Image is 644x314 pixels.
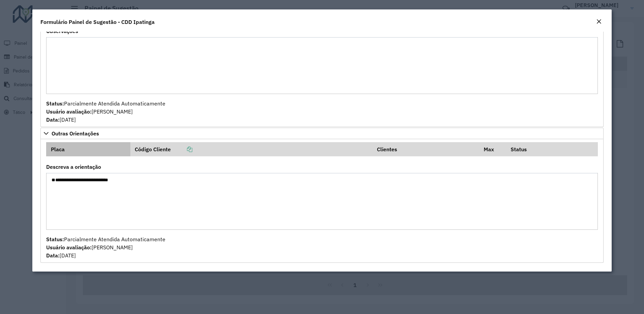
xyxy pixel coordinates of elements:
[130,142,373,156] th: Código Cliente
[46,108,92,115] strong: Usuário avaliação:
[596,19,602,24] em: Fechar
[40,139,604,263] div: Outras Orientações
[46,163,101,171] label: Descreva a orientação
[40,18,155,26] h4: Formulário Painel de Sugestão - CDD Ipatinga
[594,18,604,26] button: Close
[46,142,130,156] th: Placa
[40,128,604,139] a: Outras Orientações
[46,252,60,259] strong: Data:
[479,142,506,156] th: Max
[373,142,479,156] th: Clientes
[46,236,165,259] span: Parcialmente Atendida Automaticamente [PERSON_NAME] [DATE]
[46,100,64,107] strong: Status:
[506,142,598,156] th: Status
[46,236,64,243] strong: Status:
[46,116,60,123] strong: Data:
[46,100,165,123] span: Parcialmente Atendida Automaticamente [PERSON_NAME] [DATE]
[52,131,99,136] span: Outras Orientações
[46,244,92,251] strong: Usuário avaliação:
[171,146,192,153] a: Copiar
